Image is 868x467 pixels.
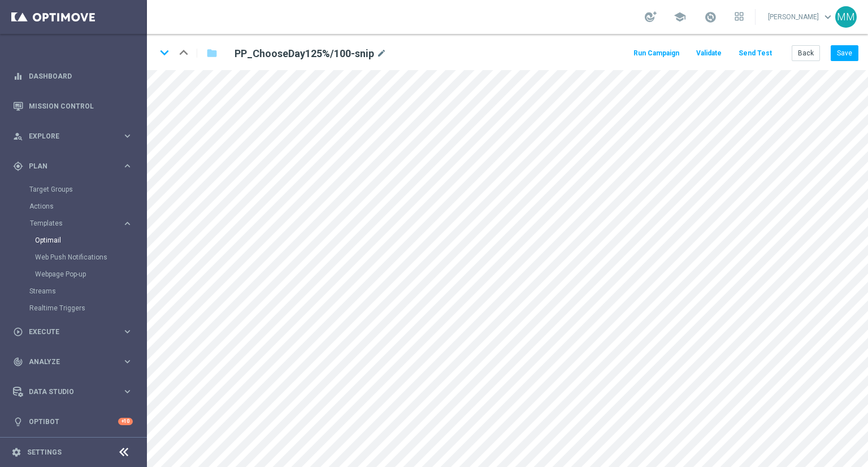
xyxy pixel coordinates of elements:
span: Plan [29,163,122,170]
div: Optimail [35,232,146,249]
button: lightbulb Optibot +10 [12,417,133,426]
span: keyboard_arrow_down [822,11,834,23]
i: folder [206,46,218,60]
i: equalizer [13,71,23,81]
span: Templates [30,220,111,227]
h2: PP_ChooseDay125%/100-snip [235,47,374,60]
span: school [674,11,686,23]
div: +10 [118,418,133,425]
button: play_circle_outline Execute keyboard_arrow_right [12,327,133,336]
span: Data Studio [29,388,122,395]
div: Streams [29,283,146,300]
span: Explore [29,133,122,140]
i: keyboard_arrow_right [122,131,133,141]
a: Web Push Notifications [35,253,118,262]
a: Streams [29,287,118,296]
a: Actions [29,202,118,211]
a: Realtime Triggers [29,304,118,313]
div: MM [835,6,857,28]
button: gps_fixed Plan keyboard_arrow_right [12,162,133,171]
button: Mission Control [12,102,133,111]
span: Validate [696,49,722,57]
i: track_changes [13,357,23,367]
i: lightbulb [13,417,23,427]
i: person_search [13,131,23,141]
button: Data Studio keyboard_arrow_right [12,387,133,396]
button: Back [792,45,820,61]
span: Analyze [29,358,122,365]
i: keyboard_arrow_right [122,326,133,337]
div: Realtime Triggers [29,300,146,317]
button: Save [831,45,858,61]
div: Data Studio [13,387,122,397]
a: [PERSON_NAME]keyboard_arrow_down [767,8,835,25]
div: Mission Control [13,91,133,121]
button: person_search Explore keyboard_arrow_right [12,132,133,141]
i: mode_edit [376,47,387,60]
button: Validate [695,46,723,61]
button: Run Campaign [632,46,681,61]
div: Explore [13,131,122,141]
i: keyboard_arrow_down [156,44,173,61]
a: Target Groups [29,185,118,194]
div: Execute [13,327,122,337]
a: Webpage Pop-up [35,270,118,279]
button: folder [205,44,219,62]
a: Optimail [35,236,118,245]
i: gps_fixed [13,161,23,171]
div: Dashboard [13,61,133,91]
div: Optibot [13,407,133,436]
button: Templates keyboard_arrow_right [29,219,133,228]
i: keyboard_arrow_right [122,386,133,397]
div: Target Groups [29,181,146,198]
a: Mission Control [29,91,133,121]
div: Plan [13,161,122,171]
button: equalizer Dashboard [12,72,133,81]
a: Settings [27,449,62,456]
i: settings [11,447,21,457]
div: Analyze [13,357,122,367]
div: Actions [29,198,146,215]
button: Send Test [737,46,774,61]
div: Templates [30,220,122,227]
i: play_circle_outline [13,327,23,337]
i: keyboard_arrow_right [122,218,133,229]
div: Templates [29,215,146,283]
div: Web Push Notifications [35,249,146,266]
div: Webpage Pop-up [35,266,146,283]
span: Execute [29,328,122,335]
a: Optibot [29,407,118,436]
a: Dashboard [29,61,133,91]
i: keyboard_arrow_right [122,161,133,171]
i: keyboard_arrow_right [122,356,133,367]
button: track_changes Analyze keyboard_arrow_right [12,357,133,366]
